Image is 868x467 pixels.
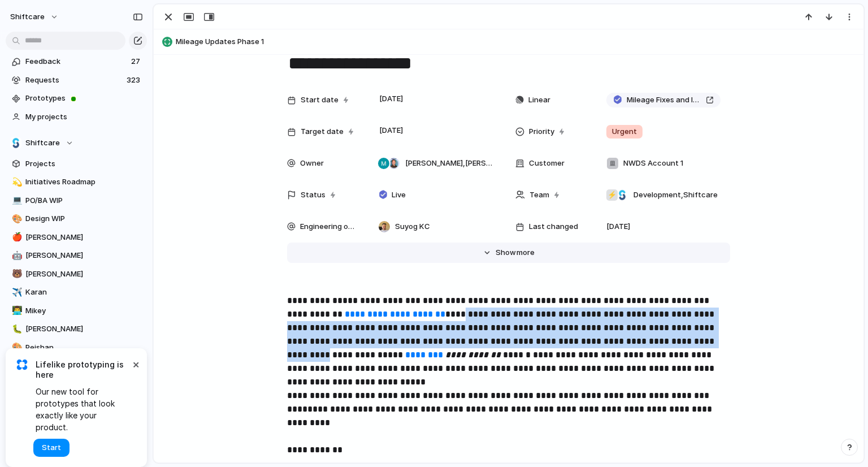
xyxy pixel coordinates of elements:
[25,305,143,317] span: Mikey
[42,442,61,453] span: Start
[25,158,143,170] span: Projects
[10,11,45,23] span: shiftcare
[10,213,21,224] button: 🎨
[6,174,147,191] a: 💫Initiatives Roadmap
[405,158,492,169] span: [PERSON_NAME] , [PERSON_NAME]
[10,232,21,243] button: 🍎
[287,243,730,263] button: Showmore
[633,189,718,201] span: Development , Shiftcare
[25,269,143,280] span: [PERSON_NAME]
[25,75,123,86] span: Requests
[10,305,21,317] button: 👨‍💻
[10,342,21,353] button: 🎨
[6,72,147,89] a: Requests323
[6,321,147,338] a: 🐛[PERSON_NAME]
[25,176,143,188] span: Initiatives Roadmap
[301,94,338,106] span: Start date
[529,158,565,169] span: Customer
[6,90,147,107] a: Prototypes
[6,266,147,283] a: 🐻[PERSON_NAME]
[301,189,325,201] span: Status
[517,247,535,258] span: more
[25,323,143,335] span: [PERSON_NAME]
[25,111,143,123] span: My projects
[36,386,130,433] span: Our new tool for prototypes that look exactly like your product.
[25,137,60,149] span: Shiftcare
[25,213,143,224] span: Design WIP
[6,155,147,172] a: Projects
[25,93,143,104] span: Prototypes
[25,56,128,67] span: Feedback
[606,189,618,201] div: ⚡
[6,210,147,227] a: 🎨Design WIP
[25,195,143,206] span: PO/BA WIP
[6,53,147,70] a: Feedback27
[12,267,20,280] div: 🐻
[129,357,142,371] button: Dismiss
[12,213,20,226] div: 🎨
[529,126,554,137] span: Priority
[12,231,20,244] div: 🍎
[12,304,20,317] div: 👨‍💻
[25,232,143,243] span: [PERSON_NAME]
[6,247,147,264] a: 🤖[PERSON_NAME]
[12,176,20,189] div: 💫
[10,323,21,335] button: 🐛
[12,323,20,336] div: 🐛
[6,109,147,126] a: My projects
[5,8,64,26] button: shiftcare
[10,287,21,298] button: ✈️
[6,229,147,246] a: 🍎[PERSON_NAME]
[33,439,70,457] button: Start
[376,92,406,106] span: [DATE]
[300,221,359,232] span: Engineering owner
[300,158,324,169] span: Owner
[6,135,147,152] button: Shiftcare
[176,36,858,47] span: Mileage Updates Phase 1
[612,126,637,137] span: Urgent
[529,221,578,232] span: Last changed
[301,126,344,137] span: Target date
[376,124,406,137] span: [DATE]
[10,195,21,206] button: 💻
[606,93,721,107] a: Mileage Fixes and Improvements
[10,250,21,261] button: 🤖
[25,287,143,298] span: Karan
[6,302,147,319] a: 👨‍💻Mikey
[10,176,21,188] button: 💫
[6,339,147,356] a: 🎨Peishan
[6,284,147,301] a: ✈️Karan
[496,247,516,258] span: Show
[528,94,550,106] span: Linear
[395,221,430,232] span: Suyog KC
[392,189,406,201] span: Live
[627,94,701,106] span: Mileage Fixes and Improvements
[127,75,142,86] span: 323
[12,341,20,354] div: 🎨
[12,286,20,299] div: ✈️
[25,250,143,261] span: [PERSON_NAME]
[623,158,683,169] span: NWDS Account 1
[10,269,21,280] button: 🐻
[131,56,142,67] span: 27
[606,221,630,232] span: [DATE]
[159,33,858,51] button: Mileage Updates Phase 1
[6,192,147,209] a: 💻PO/BA WIP
[25,342,143,353] span: Peishan
[36,360,130,380] span: Lifelike prototyping is here
[12,194,20,207] div: 💻
[12,249,20,262] div: 🤖
[530,189,549,201] span: Team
